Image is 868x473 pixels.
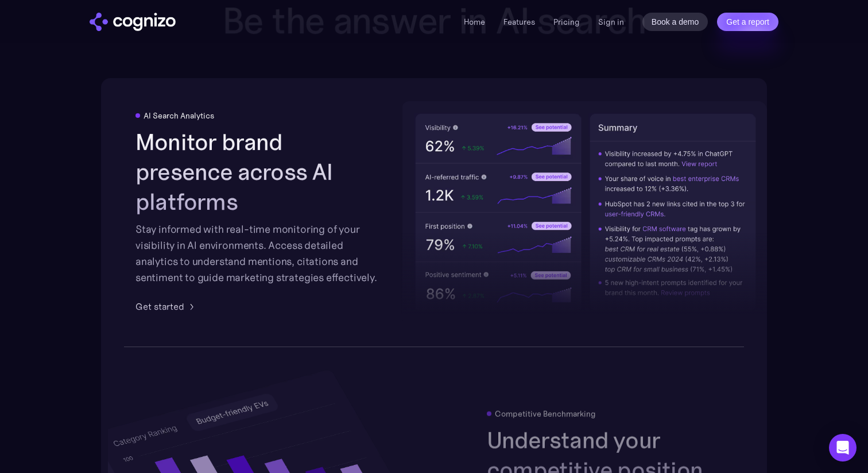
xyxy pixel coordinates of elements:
[135,299,184,313] div: Get started
[598,15,624,29] a: Sign in
[90,13,176,31] img: cognizo logo
[642,13,708,31] a: Book a demo
[402,101,769,324] img: AI visibility metrics performance insights
[553,17,580,27] a: Pricing
[495,409,596,418] div: Competitive Benchmarking
[464,17,485,27] a: Home
[135,221,381,286] div: Stay informed with real-time monitoring of your visibility in AI environments. Access detailed an...
[135,127,381,217] h2: Monitor brand presence across AI platforms
[90,13,176,31] a: home
[135,299,198,313] a: Get started
[829,434,857,462] div: Open Intercom Messenger
[144,111,214,120] div: AI Search Analytics
[503,17,535,27] a: Features
[717,13,778,31] a: Get a report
